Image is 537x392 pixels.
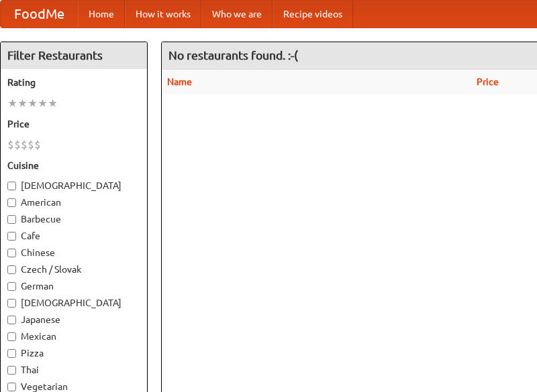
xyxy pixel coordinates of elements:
li: $ [7,137,14,152]
input: Japanese [7,316,16,324]
label: Japanese [7,313,140,326]
label: Barbecue [7,212,140,226]
li: ★ [38,96,48,111]
input: Czech / Slovak [7,265,16,274]
label: Czech / Slovak [7,263,140,276]
input: [DEMOGRAPHIC_DATA] [7,299,16,308]
input: Thai [7,366,16,375]
input: Chinese [7,249,16,257]
li: ★ [48,96,58,111]
a: Who we are [201,1,273,27]
li: ★ [7,96,17,111]
ng-pluralize: No restaurants found. :-( [168,49,298,62]
li: $ [21,137,28,152]
li: $ [34,137,41,152]
input: Pizza [7,349,16,358]
label: Pizza [7,346,140,360]
label: German [7,279,140,293]
input: Cafe [7,232,16,241]
input: American [7,198,16,207]
label: [DEMOGRAPHIC_DATA] [7,296,140,310]
h4: Filter Restaurants [1,42,147,69]
label: Mexican [7,330,140,343]
label: Cafe [7,229,140,243]
label: Chinese [7,246,140,259]
h5: Rating [7,76,140,89]
a: Recipe videos [273,1,353,27]
a: FoodMe [1,1,78,27]
input: Mexican [7,332,16,341]
a: Name [167,76,192,87]
li: ★ [28,96,38,111]
label: [DEMOGRAPHIC_DATA] [7,179,140,192]
label: Thai [7,363,140,377]
input: Barbecue [7,215,16,224]
label: American [7,196,140,209]
h5: Price [7,117,140,131]
h5: Cuisine [7,159,140,172]
input: [DEMOGRAPHIC_DATA] [7,182,16,190]
li: $ [14,137,21,152]
li: ★ [17,96,28,111]
a: Price [477,76,499,87]
a: How it works [125,1,201,27]
li: $ [28,137,34,152]
input: Vegetarian [7,383,16,391]
a: Home [78,1,125,27]
input: German [7,282,16,291]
